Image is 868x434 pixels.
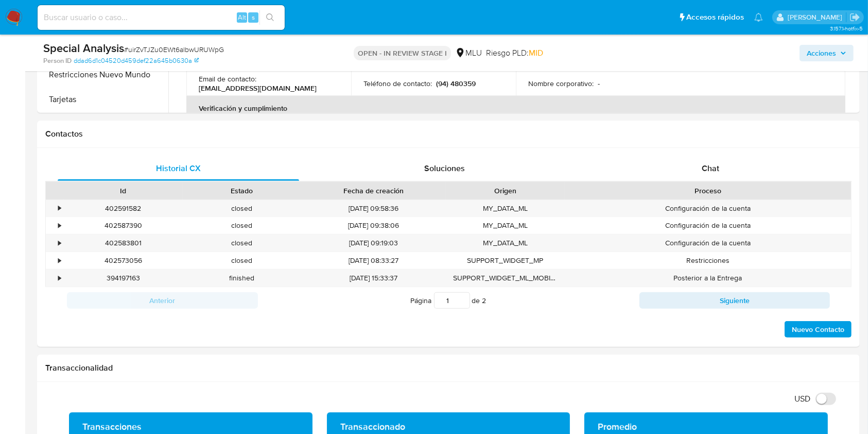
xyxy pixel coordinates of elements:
[301,270,446,287] div: [DATE] 15:33:37
[58,221,61,230] div: •
[565,252,851,269] div: Restricciones
[71,186,176,196] div: Id
[199,74,256,84] p: Email de contacto :
[45,363,852,373] h1: Transaccionalidad
[565,200,851,217] div: Configuración de la cuenta
[686,12,744,23] span: Accesos rápidos
[252,12,255,22] span: s
[186,96,845,121] th: Verificación y cumplimiento
[259,10,281,25] button: search-icon
[411,292,487,309] span: Página de
[486,47,543,59] span: Riesgo PLD:
[754,13,763,22] a: Notificaciones
[354,46,451,60] p: OPEN - IN REVIEW STAGE I
[446,270,565,287] div: SUPPORT_WIDGET_ML_MOBILE
[572,186,844,196] div: Proceso
[788,12,846,22] p: ximena.felix@mercadolibre.com
[183,200,302,217] div: closed
[639,292,830,309] button: Siguiente
[43,56,72,65] b: Person ID
[446,200,565,217] div: MY_DATA_ML
[64,252,183,269] div: 402573056
[301,217,446,234] div: [DATE] 09:38:06
[58,273,61,283] div: •
[183,252,302,269] div: closed
[64,200,183,217] div: 402591582
[183,235,302,252] div: closed
[38,11,285,24] input: Buscar usuario o caso...
[565,235,851,252] div: Configuración de la cuenta
[183,270,302,287] div: finished
[124,44,224,55] span: # uirZvTJZu0EWt6albwURUWpG
[183,217,302,234] div: closed
[64,235,183,252] div: 402583801
[74,56,199,65] a: ddad6d1c04520d459def22a645b0630a
[446,235,565,252] div: MY_DATA_ML
[830,24,863,32] span: 3.157.1-hotfix-5
[190,186,294,196] div: Estado
[446,252,565,269] div: SUPPORT_WIDGET_MP
[64,217,183,234] div: 402587390
[43,40,124,56] b: Special Analysis
[455,47,482,59] div: MLU
[800,45,854,61] button: Acciones
[446,217,565,234] div: MY_DATA_ML
[807,45,836,61] span: Acciones
[301,200,446,217] div: [DATE] 09:58:36
[565,270,851,287] div: Posterior a la Entrega
[238,12,246,22] span: Alt
[40,87,168,112] button: Tarjetas
[45,129,852,139] h1: Contactos
[58,204,61,213] div: •
[67,292,258,309] button: Anterior
[792,322,844,337] span: Nuevo Contacto
[40,62,168,87] button: Restricciones Nuevo Mundo
[565,217,851,234] div: Configuración de la cuenta
[598,79,600,88] p: -
[156,162,201,174] span: Historial CX
[482,295,487,306] span: 2
[301,235,446,252] div: [DATE] 09:19:03
[301,252,446,269] div: [DATE] 08:33:27
[528,79,594,88] p: Nombre corporativo :
[308,186,439,196] div: Fecha de creación
[363,79,432,88] p: Teléfono de contacto :
[64,270,183,287] div: 394197163
[453,186,558,196] div: Origen
[849,12,860,23] a: Salir
[58,256,61,265] div: •
[702,162,719,174] span: Chat
[785,321,852,338] button: Nuevo Contacto
[436,79,476,88] p: (94) 480359
[424,162,465,174] span: Soluciones
[58,238,61,248] div: •
[529,47,543,59] span: MID
[199,84,317,93] p: [EMAIL_ADDRESS][DOMAIN_NAME]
